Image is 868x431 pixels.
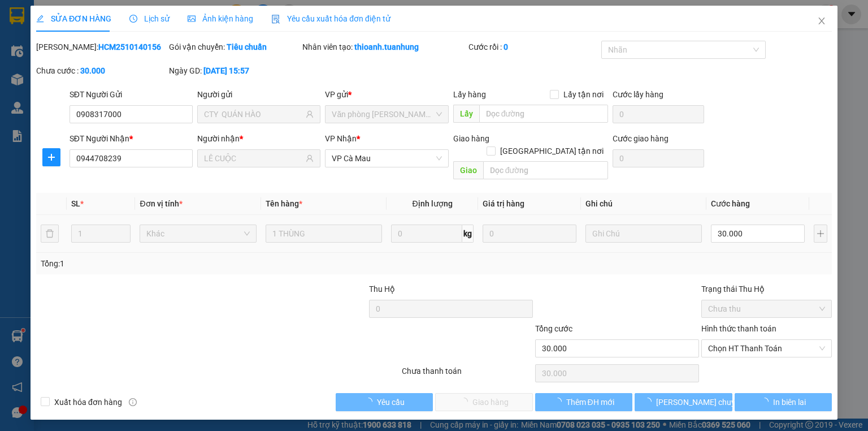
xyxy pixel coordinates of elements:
[613,134,669,143] label: Cước giao hàng
[453,90,485,99] span: Lấy hàng
[197,132,320,145] div: Người nhận
[701,324,776,333] label: Hình thức thanh toán
[271,14,390,23] span: Yêu cầu xuất hóa đơn điện tử
[553,398,566,406] span: loading
[325,88,448,101] div: VP gửi
[36,15,44,23] span: edit
[483,161,608,179] input: Dọc đường
[559,88,608,101] span: Lấy tận nơi
[140,199,182,208] span: Đơn vị tính
[50,396,127,408] span: Xuất hóa đơn hàng
[504,42,508,51] b: 0
[227,42,267,51] b: Tiêu chuẩn
[129,14,170,23] span: Lịch sử
[332,106,441,123] span: Văn phòng Hồ Chí Minh
[708,300,825,317] span: Chưa thu
[98,42,161,51] b: HCM2510140156
[129,15,137,23] span: clock-circle
[708,340,825,357] span: Chọn HT Thanh Toán
[368,285,394,294] span: Thu Hộ
[613,90,663,99] label: Cước lấy hàng
[483,225,576,243] input: 0
[468,41,599,53] div: Cước rồi :
[462,225,474,243] span: kg
[43,153,60,162] span: plus
[266,225,382,243] input: VD: Bàn, Ghế
[146,225,249,242] span: Khác
[479,105,608,123] input: Dọc đường
[188,14,253,23] span: Ảnh kiện hàng
[773,396,806,408] span: In biên lai
[814,225,827,243] button: plus
[613,149,704,167] input: Cước giao hàng
[806,6,837,37] button: Close
[613,105,704,123] input: Cước lấy hàng
[5,25,215,39] li: 85 [PERSON_NAME]
[36,41,167,53] div: [PERSON_NAME]:
[36,64,167,77] div: Chưa cước :
[325,134,357,143] span: VP Nhận
[266,199,302,208] span: Tên hàng
[711,199,750,208] span: Cước hàng
[302,41,466,53] div: Nhân viên tạo:
[42,148,60,166] button: plus
[566,396,614,408] span: Thêm ĐH mới
[761,398,773,406] span: loading
[364,398,376,406] span: loading
[376,396,404,408] span: Yêu cầu
[354,42,419,51] b: thioanh.tuanhung
[71,199,80,208] span: SL
[271,15,280,24] img: icon
[203,66,249,75] b: [DATE] 15:57
[581,193,706,215] th: Ghi chú
[453,134,489,143] span: Giao hàng
[306,154,314,162] span: user
[129,398,137,406] span: info-circle
[453,105,479,123] span: Lấy
[535,324,572,333] span: Tổng cước
[453,161,483,179] span: Giao
[483,199,524,208] span: Giá trị hàng
[306,110,314,118] span: user
[65,41,74,50] span: phone
[401,365,533,385] div: Chưa thanh toán
[817,16,826,25] span: close
[535,393,633,411] button: Thêm ĐH mới
[701,283,832,295] div: Trạng thái Thu Hộ
[204,108,303,120] input: Tên người gửi
[41,225,59,243] button: delete
[412,199,452,208] span: Định lượng
[80,66,105,75] b: 30.000
[65,7,160,21] b: [PERSON_NAME]
[65,27,74,36] span: environment
[169,64,300,77] div: Ngày GD:
[635,393,732,411] button: [PERSON_NAME] chuyển hoàn
[332,150,441,167] span: VP Cà Mau
[204,152,303,165] input: Tên người nhận
[585,225,702,243] input: Ghi Chú
[5,39,215,53] li: 02839.63.63.63
[70,88,193,101] div: SĐT Người Gửi
[656,396,763,408] span: [PERSON_NAME] chuyển hoàn
[644,398,656,406] span: loading
[5,71,120,89] b: GỬI : VP Cà Mau
[197,88,320,101] div: Người gửi
[41,257,336,270] div: Tổng: 1
[36,14,111,23] span: SỬA ĐƠN HÀNG
[496,145,608,157] span: [GEOGRAPHIC_DATA] tận nơi
[70,132,193,145] div: SĐT Người Nhận
[435,393,533,411] button: Giao hàng
[336,393,433,411] button: Yêu cầu
[169,41,300,53] div: Gói vận chuyển:
[188,15,196,23] span: picture
[735,393,832,411] button: In biên lai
